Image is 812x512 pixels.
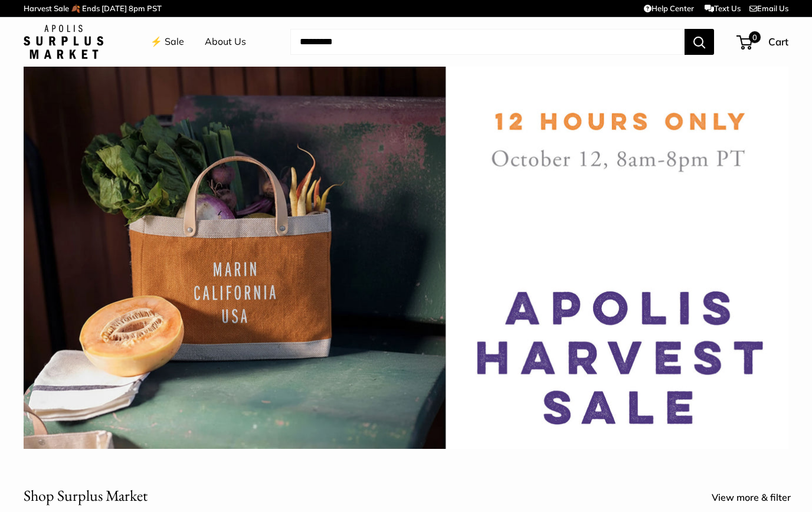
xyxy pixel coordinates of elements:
[290,29,685,55] input: Search...
[150,33,184,51] a: ⚡️ Sale
[749,4,788,13] a: Email Us
[705,4,741,13] a: Text Us
[24,25,103,59] img: Apolis: Surplus Market
[712,489,804,507] a: View more & filter
[738,32,788,51] a: 0 Cart
[205,33,246,51] a: About Us
[685,29,714,55] button: Search
[749,31,761,43] span: 0
[24,484,148,507] h2: Shop Surplus Market
[768,35,788,48] span: Cart
[644,4,694,13] a: Help Center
